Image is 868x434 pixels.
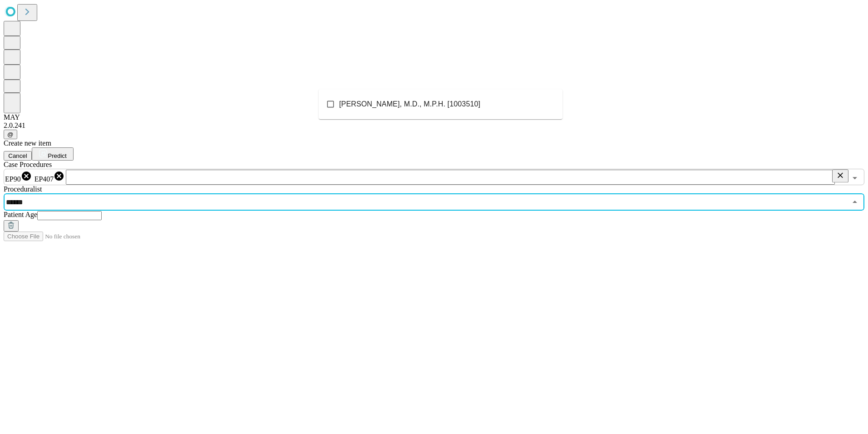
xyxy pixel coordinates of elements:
[4,139,51,147] span: Create new item
[4,161,52,168] span: Scheduled Procedure
[8,152,27,159] span: Cancel
[48,152,66,159] span: Predict
[4,130,17,139] button: @
[4,113,864,121] div: MAY
[4,185,42,193] span: Proceduralist
[4,211,37,218] span: Patient Age
[35,175,54,183] span: EP407
[7,131,14,138] span: @
[848,196,861,208] button: Close
[832,169,848,182] button: Clear
[4,121,864,130] div: 2.0.241
[848,172,861,185] button: Open
[35,171,65,183] div: EP407
[5,175,21,183] span: EP90
[32,147,74,161] button: Predict
[5,171,32,183] div: EP90
[4,151,32,161] button: Cancel
[339,99,480,110] span: [PERSON_NAME], M.D., M.P.H. [1003510]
